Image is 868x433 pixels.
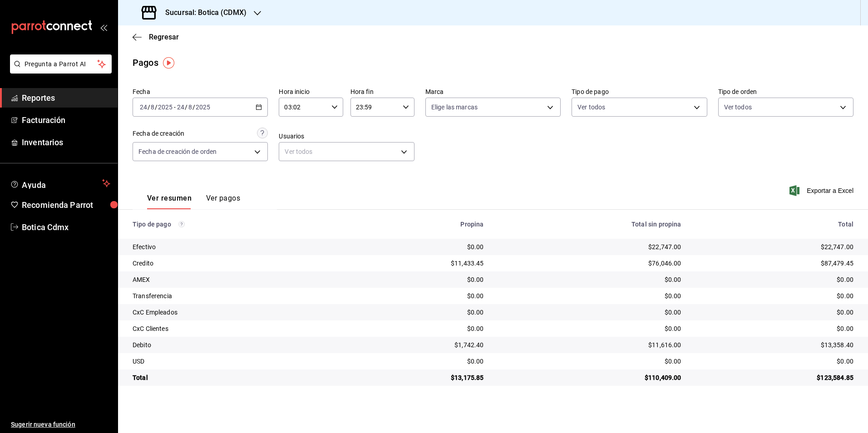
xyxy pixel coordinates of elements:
[133,291,338,300] div: Transferencia
[25,59,98,69] span: Pregunta a Parrot AI
[577,103,605,112] span: Ver todos
[206,194,240,209] button: Ver pagos
[133,56,158,69] div: Pagos
[352,308,483,317] div: $0.00
[185,103,187,111] span: /
[149,33,179,41] span: Regresar
[696,324,853,333] div: $0.00
[100,24,107,31] button: open_drawer_menu
[150,103,155,111] input: --
[352,275,483,284] div: $0.00
[498,324,681,333] div: $0.00
[498,259,681,268] div: $76,046.00
[188,103,192,111] input: --
[696,357,853,366] div: $0.00
[696,373,853,382] div: $123,584.85
[352,259,483,268] div: $11,433.45
[352,373,483,382] div: $13,175.85
[22,92,110,104] span: Reportes
[155,103,158,111] span: /
[498,357,681,366] div: $0.00
[133,221,338,228] div: Tipo de pago
[147,194,240,209] div: navigation tabs
[696,221,853,228] div: Total
[696,259,853,268] div: $87,479.45
[279,142,414,161] div: Ver todos
[133,89,268,95] label: Fecha
[148,103,150,111] span: /
[498,275,681,284] div: $0.00
[10,54,112,74] button: Pregunta a Parrot AI
[279,89,343,95] label: Hora inicio
[572,89,707,95] label: Tipo de pago
[352,221,483,228] div: Propina
[22,199,110,211] span: Recomienda Parrot
[133,373,338,382] div: Total
[352,242,483,251] div: $0.00
[22,221,110,233] span: Botica Cdmx
[133,33,179,41] button: Regresar
[350,89,414,95] label: Hora fin
[133,324,338,333] div: CxC Clientes
[352,340,483,349] div: $1,742.40
[22,136,110,148] span: Inventarios
[177,103,185,111] input: --
[6,66,112,75] a: Pregunta a Parrot AI
[133,242,338,251] div: Efectivo
[158,7,247,18] h3: Sucursal: Botica (CDMX)
[352,324,483,333] div: $0.00
[192,103,195,111] span: /
[279,133,414,139] label: Usuarios
[498,291,681,300] div: $0.00
[22,178,99,189] span: Ayuda
[174,103,176,111] span: -
[138,147,217,156] span: Fecha de creación de orden
[696,242,853,251] div: $22,747.00
[498,308,681,317] div: $0.00
[133,129,184,138] div: Fecha de creación
[195,103,211,111] input: ----
[696,291,853,300] div: $0.00
[724,103,752,112] span: Ver todos
[498,221,681,228] div: Total sin propina
[352,291,483,300] div: $0.00
[498,373,681,382] div: $110,409.00
[22,114,110,126] span: Facturación
[696,275,853,284] div: $0.00
[352,357,483,366] div: $0.00
[163,57,174,69] img: Tooltip marker
[133,357,338,366] div: USD
[178,221,185,227] svg: Los pagos realizados con Pay y otras terminales son montos brutos.
[11,420,110,429] span: Sugerir nueva función
[158,103,173,111] input: ----
[133,275,338,284] div: AMEX
[696,308,853,317] div: $0.00
[431,103,478,112] span: Elige las marcas
[133,340,338,349] div: Debito
[425,89,561,95] label: Marca
[133,308,338,317] div: CxC Empleados
[498,242,681,251] div: $22,747.00
[147,194,192,209] button: Ver resumen
[139,103,148,111] input: --
[133,259,338,268] div: Credito
[791,185,853,196] button: Exportar a Excel
[718,89,853,95] label: Tipo de orden
[696,340,853,349] div: $13,358.40
[498,340,681,349] div: $11,616.00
